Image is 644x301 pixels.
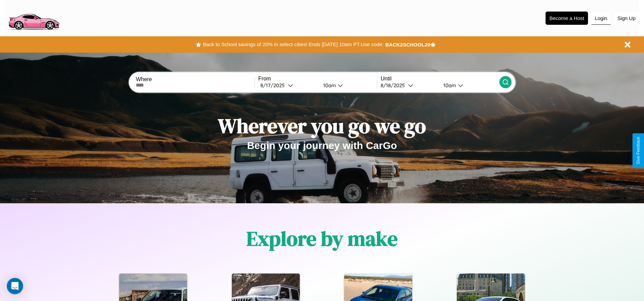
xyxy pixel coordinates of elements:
button: Become a Host [546,12,588,25]
button: 10am [318,82,377,89]
div: 8 / 18 / 2025 [381,82,408,89]
label: From [258,76,377,82]
div: Give Feedback [636,137,641,164]
h1: Explore by make [246,225,398,252]
div: 10am [320,82,338,89]
button: Login [591,12,611,25]
div: Open Intercom Messenger [7,278,23,294]
button: 10am [438,82,499,89]
div: 10am [440,82,458,89]
b: BACK2SCHOOL20 [385,42,430,48]
button: Sign Up [614,12,639,24]
img: logo [5,3,62,32]
div: 8 / 17 / 2025 [260,82,288,89]
label: Until [381,76,499,82]
button: 8/17/2025 [258,82,318,89]
button: Back to School savings of 20% in select cities! Ends [DATE] 10am PT.Use code: [201,40,385,49]
label: Where [136,76,254,82]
